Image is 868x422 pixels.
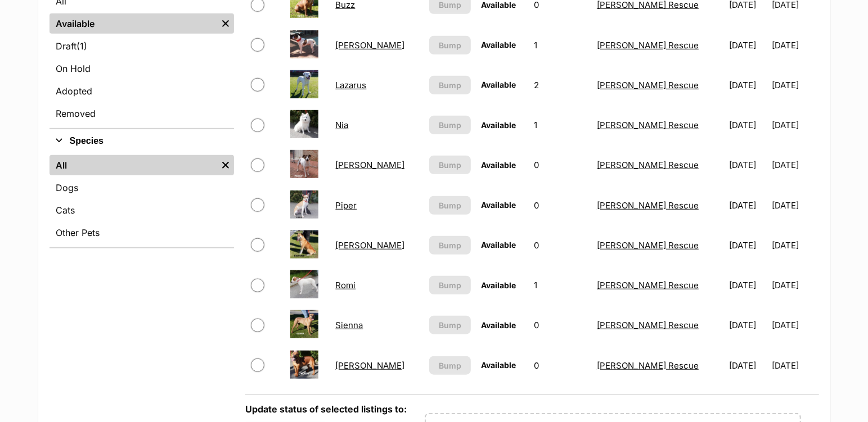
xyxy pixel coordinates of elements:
td: [DATE] [772,306,818,344]
a: Remove filter [217,155,234,175]
td: [DATE] [772,346,818,385]
span: Available [481,360,516,370]
td: [DATE] [725,266,771,305]
span: Bump [439,119,461,131]
td: 0 [529,346,591,385]
span: Bump [439,319,461,331]
a: [PERSON_NAME] [336,360,405,371]
span: Bump [439,159,461,171]
a: Dogs [50,178,234,198]
span: Bump [439,239,461,251]
td: [DATE] [725,306,771,344]
button: Bump [429,156,471,174]
span: Bump [439,79,461,91]
td: [DATE] [725,346,771,385]
td: [DATE] [772,146,818,184]
a: Sienna [336,320,363,330]
a: Lazarus [336,80,367,90]
span: Bump [439,39,461,51]
a: [PERSON_NAME] [336,160,405,170]
span: Available [481,40,516,49]
a: [PERSON_NAME] Rescue [597,240,699,251]
td: [DATE] [772,266,818,305]
a: Other Pets [50,223,234,243]
span: Available [481,320,516,330]
a: Removed [50,103,234,124]
button: Bump [429,276,471,294]
label: Update status of selected listings to: [245,403,407,415]
span: (1) [77,39,88,53]
td: 1 [529,266,591,305]
td: [DATE] [772,186,818,225]
a: Available [50,13,217,34]
a: Remove filter [217,13,234,34]
a: [PERSON_NAME] Rescue [597,160,699,170]
td: 0 [529,146,591,184]
a: All [50,155,217,175]
button: Bump [429,316,471,334]
a: [PERSON_NAME] [336,40,405,51]
span: Available [481,280,516,290]
span: Available [481,120,516,130]
button: Bump [429,196,471,215]
a: [PERSON_NAME] Rescue [597,360,699,371]
a: On Hold [50,58,234,79]
a: [PERSON_NAME] Rescue [597,40,699,51]
button: Bump [429,76,471,94]
button: Bump [429,236,471,255]
td: 2 [529,66,591,105]
button: Species [50,134,234,148]
a: [PERSON_NAME] [336,240,405,251]
td: [DATE] [725,26,771,65]
td: [DATE] [725,146,771,184]
span: Bump [439,279,461,291]
td: [DATE] [725,226,771,265]
span: Available [481,240,516,249]
a: [PERSON_NAME] Rescue [597,320,699,330]
a: [PERSON_NAME] Rescue [597,280,699,291]
td: [DATE] [772,26,818,65]
td: [DATE] [772,66,818,105]
a: [PERSON_NAME] Rescue [597,200,699,211]
td: 1 [529,106,591,144]
td: [DATE] [725,106,771,144]
a: Romi [336,280,356,291]
span: Bump [439,199,461,211]
td: 1 [529,26,591,65]
button: Bump [429,116,471,134]
td: [DATE] [725,186,771,225]
td: [DATE] [772,106,818,144]
span: Available [481,200,516,210]
a: [PERSON_NAME] Rescue [597,80,699,90]
a: Cats [50,200,234,220]
button: Bump [429,356,471,375]
td: [DATE] [772,226,818,265]
a: Nia [336,120,349,130]
span: Bump [439,360,461,371]
a: [PERSON_NAME] Rescue [597,120,699,130]
button: Bump [429,36,471,55]
td: 0 [529,226,591,265]
span: Available [481,80,516,89]
td: 0 [529,186,591,225]
div: Species [50,153,234,247]
a: Draft [50,36,234,56]
td: [DATE] [725,66,771,105]
a: Adopted [50,81,234,101]
a: Piper [336,200,357,211]
td: 0 [529,306,591,344]
span: Available [481,160,516,170]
